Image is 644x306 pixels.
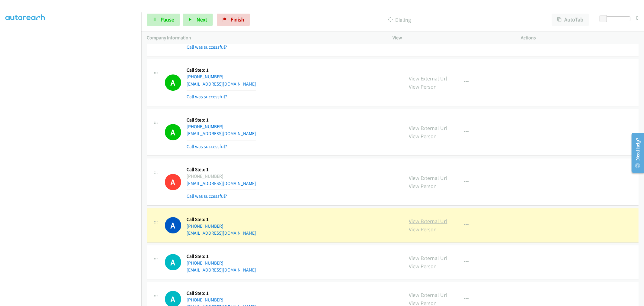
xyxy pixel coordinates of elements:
a: [PHONE_NUMBER] [187,223,223,229]
p: Dialing [258,16,541,24]
h1: A [165,254,181,270]
h1: A [165,124,181,140]
div: 0 [636,14,639,22]
h1: A [165,174,181,190]
h5: Call Step: 1 [187,253,256,259]
span: Pause [161,16,174,23]
a: [EMAIL_ADDRESS][DOMAIN_NAME] [187,267,256,273]
button: AutoTab [552,14,589,26]
button: Next [183,14,213,26]
a: Pause [147,14,180,26]
p: Actions [521,34,639,41]
a: [PHONE_NUMBER] [187,74,223,80]
iframe: Resource Center [627,129,644,177]
a: [PHONE_NUMBER] [187,260,223,266]
a: [EMAIL_ADDRESS][DOMAIN_NAME] [187,131,256,136]
h1: A [165,74,181,91]
h5: Call Step: 1 [187,67,256,73]
h1: A [165,217,181,233]
a: View External Url [409,174,447,181]
h5: Call Step: 1 [187,290,256,296]
h5: Call Step: 1 [187,117,256,123]
h5: Call Step: 1 [187,216,256,223]
div: [PHONE_NUMBER] [187,173,256,180]
p: Company Information [147,34,382,41]
a: Call was successful? [187,94,227,99]
a: [EMAIL_ADDRESS][DOMAIN_NAME] [187,181,256,186]
a: View External Url [409,125,447,132]
a: Call was successful? [187,144,227,149]
a: [EMAIL_ADDRESS][DOMAIN_NAME] [187,81,256,87]
div: Delay between calls (in seconds) [603,16,630,21]
p: View [393,34,510,41]
a: View Person [409,263,437,270]
a: [PHONE_NUMBER] [187,297,223,303]
span: Finish [231,16,244,23]
h5: Call Step: 1 [187,167,256,173]
a: [PHONE_NUMBER] [187,124,223,129]
a: View External Url [409,218,447,225]
a: View External Url [409,291,447,298]
iframe: To enrich screen reader interactions, please activate Accessibility in Grammarly extension settings [5,18,141,305]
a: View Person [409,83,437,90]
a: View Person [409,183,437,190]
span: Next [197,16,207,23]
a: View Person [409,226,437,233]
a: View Person [409,133,437,140]
a: Call was successful? [187,44,227,50]
a: View External Url [409,255,447,262]
a: [EMAIL_ADDRESS][DOMAIN_NAME] [187,230,256,236]
div: The call is yet to be attempted [165,254,181,270]
a: View External Url [409,75,447,82]
a: Finish [217,14,250,26]
a: Call was successful? [187,193,227,199]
